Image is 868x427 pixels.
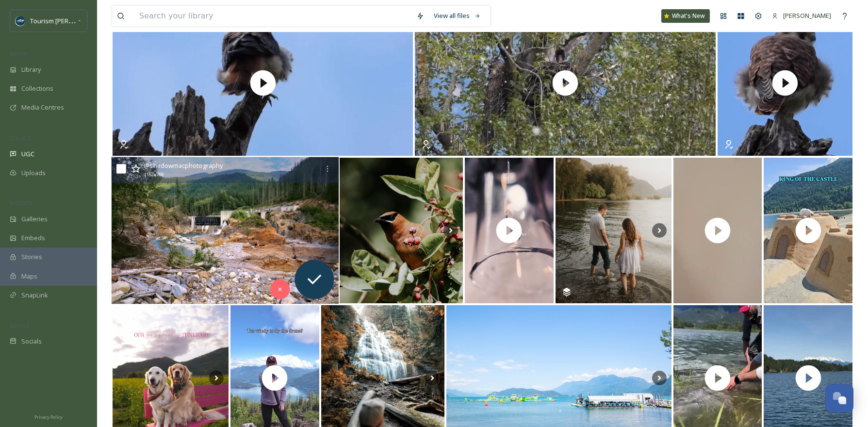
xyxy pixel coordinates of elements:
[10,134,31,142] span: COLLECT
[340,158,463,303] img: Summertime in the Fraser Valley isn’t JUST about the sunshine; it’s about epic road trips and adv...
[21,214,48,224] span: Galleries
[21,84,53,93] span: Collections
[673,158,762,303] img: thumbnail
[767,6,836,25] a: [PERSON_NAME]
[21,252,42,262] span: Stories
[21,337,42,346] span: Socials
[429,6,486,25] a: View all files
[825,384,853,412] button: Open Chat
[10,50,27,57] span: MEDIA
[113,10,413,156] img: thumbnail
[21,272,37,281] span: Maps
[34,414,63,420] span: Privacy Policy
[783,11,831,20] span: [PERSON_NAME]
[718,10,852,156] img: thumbnail
[30,16,103,25] span: Tourism [PERSON_NAME]
[415,10,715,156] img: thumbnail
[10,322,29,329] span: SOCIALS
[144,161,223,170] span: @ shadowmacphotography
[21,233,45,243] span: Embeds
[16,16,25,26] img: Social%20Media%20Profile%20Picture.png
[21,168,46,178] span: Uploads
[465,158,554,303] img: thumbnail
[556,158,671,303] img: lake days with you ☼
[34,411,63,422] a: Privacy Policy
[10,199,32,207] span: WIDGETS
[661,9,710,23] a: What's New
[21,149,34,159] span: UGC
[112,157,339,304] img: Highs and Lows - Harrison East FSR, British Columbia 🇨🇦 #nature #panorama #landscape #calm #mount...
[21,103,64,112] span: Media Centres
[21,65,41,74] span: Library
[764,158,852,303] img: thumbnail
[134,5,411,27] input: Search your library
[21,291,48,300] span: SnapLink
[144,171,163,179] span: 1152 x 768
